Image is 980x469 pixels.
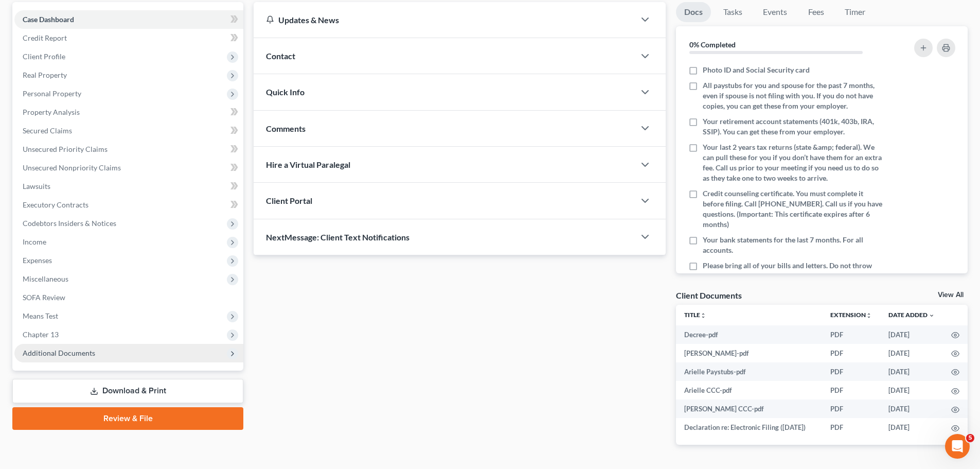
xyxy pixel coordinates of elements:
[12,407,243,430] a: Review & File
[14,196,243,214] a: Executory Contracts
[684,311,706,319] a: Titleunfold_more
[703,260,886,281] span: Please bring all of your bills and letters. Do not throw them away.
[23,145,108,153] span: Unsecured Priority Claims
[23,89,81,98] span: Personal Property
[266,124,306,133] span: Comments
[266,232,409,242] span: NextMessage: Client Text Notifications
[14,121,243,140] a: Secured Claims
[23,330,59,339] span: Chapter 13
[14,103,243,121] a: Property Analysis
[703,235,886,255] span: Your bank statements for the last 7 months. For all accounts.
[866,312,872,319] i: unfold_more
[703,188,886,230] span: Credit counseling certificate. You must complete it before filing. Call [PHONE_NUMBER]. Call us i...
[880,344,943,362] td: [DATE]
[23,237,46,246] span: Income
[836,2,874,22] a: Timer
[266,196,312,205] span: Client Portal
[14,177,243,196] a: Lawsuits
[822,399,880,418] td: PDF
[23,219,116,228] span: Codebtors Insiders & Notices
[676,290,742,301] div: Client Documents
[14,10,243,29] a: Case Dashboard
[880,325,943,344] td: [DATE]
[676,2,711,22] a: Docs
[880,399,943,418] td: [DATE]
[266,14,622,25] div: Updates & News
[23,15,74,24] span: Case Dashboard
[23,126,72,135] span: Secured Claims
[23,200,88,209] span: Executory Contracts
[689,40,736,49] strong: 0% Completed
[676,418,822,437] td: Declaration re: Electronic Filing ([DATE])
[799,2,832,22] a: Fees
[929,312,935,319] i: expand_more
[880,381,943,399] td: [DATE]
[880,418,943,437] td: [DATE]
[23,52,65,61] span: Client Profile
[23,33,67,42] span: Credit Report
[703,116,886,137] span: Your retirement account statements (401k, 403b, IRA, SSIP). You can get these from your employer.
[14,29,243,47] a: Credit Report
[888,311,935,319] a: Date Added expand_more
[755,2,795,22] a: Events
[12,379,243,403] a: Download & Print
[23,274,68,283] span: Miscellaneous
[266,87,305,97] span: Quick Info
[715,2,751,22] a: Tasks
[880,362,943,381] td: [DATE]
[703,65,810,75] span: Photo ID and Social Security card
[23,163,121,172] span: Unsecured Nonpriority Claims
[700,312,706,319] i: unfold_more
[14,140,243,159] a: Unsecured Priority Claims
[23,311,58,320] span: Means Test
[676,399,822,418] td: [PERSON_NAME] CCC-pdf
[676,325,822,344] td: Decree-pdf
[703,80,886,111] span: All paystubs for you and spouse for the past 7 months, even if spouse is not filing with you. If ...
[945,434,970,459] iframe: Intercom live chat
[703,142,886,183] span: Your last 2 years tax returns (state &amp; federal). We can pull these for you if you don’t have ...
[23,71,67,79] span: Real Property
[676,381,822,399] td: Arielle CCC-pdf
[266,160,350,169] span: Hire a Virtual Paralegal
[23,182,50,190] span: Lawsuits
[822,362,880,381] td: PDF
[822,381,880,399] td: PDF
[266,51,295,61] span: Contact
[23,256,52,265] span: Expenses
[23,293,65,302] span: SOFA Review
[966,434,974,442] span: 5
[14,159,243,177] a: Unsecured Nonpriority Claims
[938,291,964,299] a: View All
[23,108,80,116] span: Property Analysis
[14,288,243,307] a: SOFA Review
[23,349,95,357] span: Additional Documents
[822,344,880,362] td: PDF
[822,325,880,344] td: PDF
[822,418,880,437] td: PDF
[676,344,822,362] td: [PERSON_NAME]-pdf
[676,362,822,381] td: Arielle Paystubs-pdf
[830,311,872,319] a: Extensionunfold_more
